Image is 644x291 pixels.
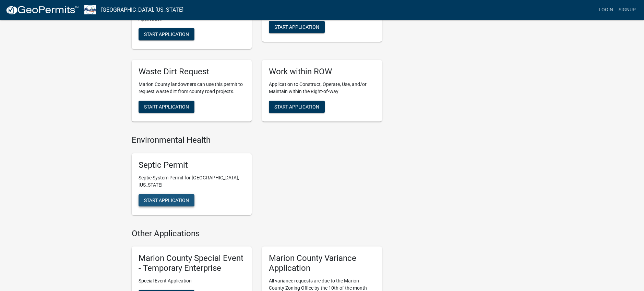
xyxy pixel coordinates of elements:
[139,174,245,189] p: Septic System Permit for [GEOGRAPHIC_DATA], [US_STATE]
[139,160,245,170] h5: Septic Permit
[139,194,194,206] button: Start Application
[274,104,319,109] span: Start Application
[269,81,375,95] p: Application to Construct, Operate, Use, and/or Maintain within the Right-of-Way
[84,5,96,14] img: Marion County, Iowa
[616,3,639,16] a: Signup
[139,253,245,273] h5: Marion County Special Event - Temporary Enterprise
[274,24,319,30] span: Start Application
[144,31,189,37] span: Start Application
[101,4,183,16] a: [GEOGRAPHIC_DATA], [US_STATE]
[139,81,245,95] p: Marion County landowners can use this permit to request waste dirt from county road projects.
[269,253,375,273] h5: Marion County Variance Application
[144,197,189,203] span: Start Application
[596,3,616,16] a: Login
[269,21,325,33] button: Start Application
[139,67,245,77] h5: Waste Dirt Request
[139,28,194,40] button: Start Application
[269,67,375,77] h5: Work within ROW
[144,104,189,109] span: Start Application
[269,101,325,113] button: Start Application
[139,277,245,284] p: Special Event Application
[139,101,194,113] button: Start Application
[132,229,382,239] h4: Other Applications
[132,135,382,145] h4: Environmental Health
